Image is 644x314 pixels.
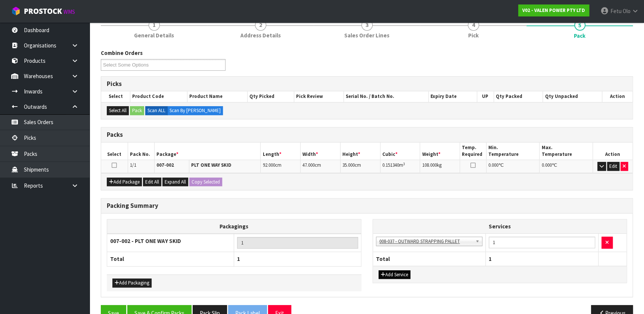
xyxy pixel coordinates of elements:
span: 47.000 [302,162,315,168]
h3: Picks [107,80,627,87]
th: Weight [420,142,460,160]
th: Action [592,142,632,160]
span: 2 [255,19,266,31]
span: Address Details [240,31,281,39]
th: Qty Picked [247,91,294,102]
span: Pick [468,31,479,39]
span: Olo [622,7,630,15]
strong: 007-002 [156,162,174,168]
span: 1 [149,19,160,31]
th: Temp. Required [460,142,486,160]
th: Total [107,252,234,266]
button: Copy Selected [189,178,222,187]
th: Qty Unpacked [543,91,602,102]
th: Select [101,91,130,102]
span: ProStock [24,6,62,16]
button: Add Packaging [112,278,152,287]
span: 5 [574,19,585,31]
img: cube-alt.png [11,6,21,16]
span: General Details [134,31,174,39]
small: WMS [63,8,75,15]
a: V02 - VALEN POWER PTY LTD [518,4,589,16]
th: Serial No. / Batch No. [344,91,428,102]
button: Expand All [162,178,188,187]
td: ℃ [539,160,592,173]
span: Expand All [165,179,186,185]
span: 1 [237,255,240,262]
td: m [380,160,420,173]
th: Length [261,142,301,160]
th: Action [602,91,632,102]
label: Combine Orders [101,49,143,57]
button: Pack [130,106,144,115]
h3: Packs [107,131,627,138]
td: cm [301,160,340,173]
th: Total [373,252,486,266]
th: Width [301,142,340,160]
th: Pack No. [128,142,154,160]
sup: 3 [403,161,405,166]
h3: Packing Summary [107,202,627,209]
span: 008-037 - OUTWARD STRAPPING PALLET [379,237,473,246]
td: cm [261,160,301,173]
td: kg [420,160,460,173]
span: Sales Order Lines [344,31,389,39]
th: Packagings [107,219,361,234]
span: 4 [468,19,479,31]
th: UP [477,91,494,102]
span: 0.000 [488,162,498,168]
button: Edit All [143,178,161,187]
span: Fetu [610,7,621,15]
span: Pack [574,32,585,40]
span: 35.000 [342,162,355,168]
strong: PLT ONE WAY SKID [191,162,231,168]
button: Add Service [379,270,410,279]
span: 0.151340 [382,162,399,168]
strong: V02 - VALEN POWER PTY LTD [522,7,585,13]
label: Scan ALL [145,106,168,115]
span: 92.000 [262,162,275,168]
button: Edit [607,162,619,171]
span: 0.000 [541,162,551,168]
th: Cubic [380,142,420,160]
span: 1/1 [130,162,136,168]
th: Expiry Date [428,91,477,102]
label: Scan By [PERSON_NAME] [167,106,223,115]
span: 1 [489,255,492,262]
th: Height [340,142,380,160]
th: Qty Packed [494,91,543,102]
span: 108.000 [422,162,436,168]
th: Product Code [130,91,187,102]
th: Services [373,219,627,234]
th: Max. Temperature [539,142,592,160]
th: Min. Temperature [486,142,539,160]
td: cm [340,160,380,173]
th: Product Name [187,91,247,102]
span: 3 [361,19,373,31]
button: Select All [107,106,129,115]
th: Select [101,142,128,160]
td: ℃ [486,160,539,173]
th: Pick Review [294,91,343,102]
strong: 007-002 - PLT ONE WAY SKID [110,237,181,244]
th: Package [154,142,261,160]
button: Add Package [107,178,142,187]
